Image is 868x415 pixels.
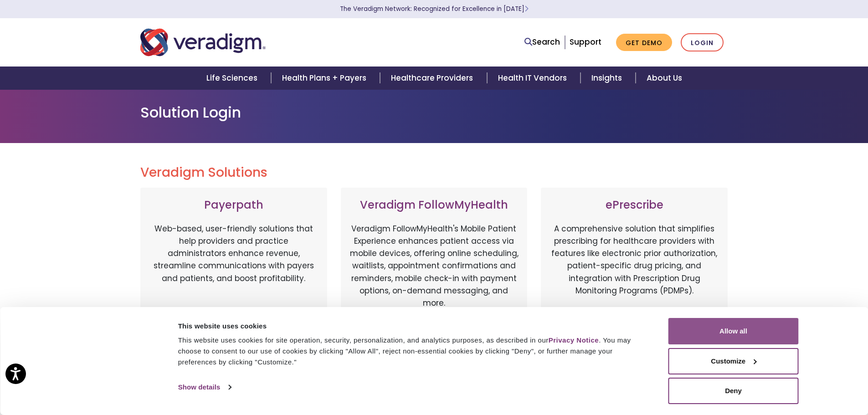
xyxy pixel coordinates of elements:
[149,199,318,212] h3: Payerpath
[524,36,560,48] a: Search
[140,27,266,57] img: Veradigm logo
[178,335,648,368] div: This website uses cookies for site operation, security, personalization, and analytics purposes, ...
[140,165,728,180] h2: Veradigm Solutions
[271,67,380,90] a: Health Plans + Payers
[616,34,672,51] a: Get Demo
[487,67,580,90] a: Health IT Vendors
[149,223,318,318] p: Web-based, user-friendly solutions that help providers and practice administrators enhance revenu...
[681,33,724,52] a: Login
[580,67,636,90] a: Insights
[570,36,601,47] a: Support
[195,67,271,90] a: Life Sciences
[350,199,519,212] h3: Veradigm FollowMyHealth
[636,67,693,90] a: About Us
[178,321,648,332] div: This website uses cookies
[668,318,799,344] button: Allow all
[668,348,799,374] button: Customize
[380,67,487,90] a: Healthcare Providers
[178,380,231,394] a: Show details
[668,378,799,404] button: Deny
[524,5,529,13] span: Learn More
[140,104,728,121] h1: Solution Login
[340,5,529,13] a: The Veradigm Network: Recognized for Excellence in [DATE]Learn More
[350,223,519,309] p: Veradigm FollowMyHealth's Mobile Patient Experience enhances patient access via mobile devices, o...
[550,199,719,212] h3: ePrescribe
[549,336,599,344] a: Privacy Notice
[550,223,719,318] p: A comprehensive solution that simplifies prescribing for healthcare providers with features like ...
